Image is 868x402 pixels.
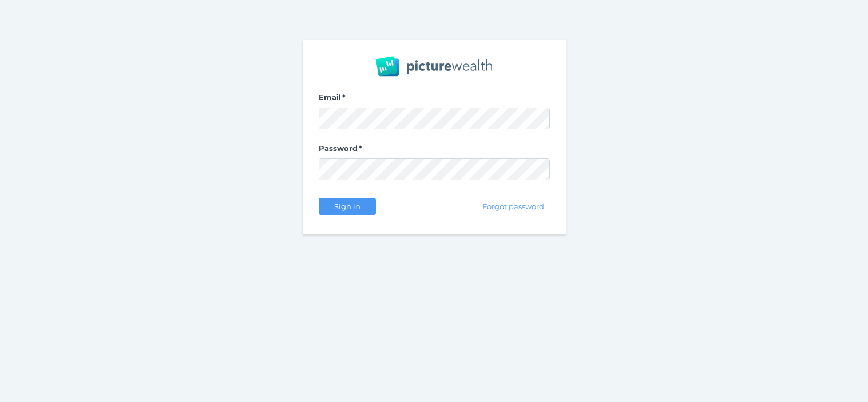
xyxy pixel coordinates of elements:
[319,198,376,215] button: Sign in
[319,93,550,108] label: Email
[319,144,550,158] label: Password
[477,198,549,215] button: Forgot password
[477,202,549,211] span: Forgot password
[329,202,365,211] span: Sign in
[376,56,492,77] img: PW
